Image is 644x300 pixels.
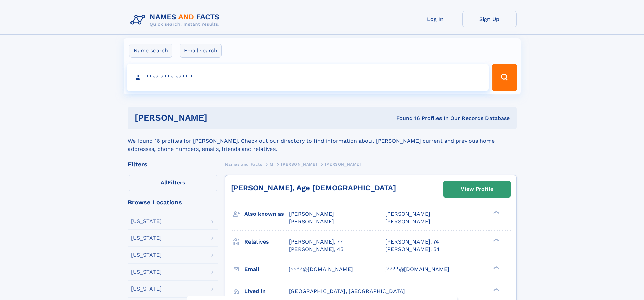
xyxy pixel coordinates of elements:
[302,115,510,122] div: Found 16 Profiles In Our Records Database
[131,235,162,241] div: [US_STATE]
[129,44,172,58] label: Name search
[135,114,302,122] h1: [PERSON_NAME]
[281,160,317,168] a: [PERSON_NAME]
[492,210,500,215] div: ❯
[231,184,396,192] a: [PERSON_NAME], Age [DEMOGRAPHIC_DATA]
[408,11,462,27] a: Log In
[289,246,343,253] a: [PERSON_NAME], 45
[128,199,218,205] div: Browse Locations
[270,162,273,167] span: M
[461,181,493,197] div: View Profile
[492,64,517,91] button: Search Button
[289,288,405,294] span: [GEOGRAPHIC_DATA], [GEOGRAPHIC_DATA]
[131,252,162,258] div: [US_STATE]
[244,285,289,297] h3: Lived in
[385,238,439,246] a: [PERSON_NAME], 74
[462,11,517,27] a: Sign Up
[128,175,218,191] label: Filters
[131,269,162,275] div: [US_STATE]
[180,44,222,58] label: Email search
[225,160,262,168] a: Names and Facts
[289,218,334,225] span: [PERSON_NAME]
[444,181,510,197] a: View Profile
[289,211,334,217] span: [PERSON_NAME]
[161,179,168,186] span: All
[385,218,430,225] span: [PERSON_NAME]
[270,160,273,168] a: M
[244,236,289,248] h3: Relatives
[281,162,317,167] span: [PERSON_NAME]
[244,208,289,220] h3: Also known as
[492,287,500,292] div: ❯
[127,64,489,91] input: search input
[131,286,162,292] div: [US_STATE]
[244,263,289,275] h3: Email
[131,218,162,224] div: [US_STATE]
[289,238,343,246] a: [PERSON_NAME], 77
[385,211,430,217] span: [PERSON_NAME]
[492,238,500,242] div: ❯
[128,11,225,29] img: Logo Names and Facts
[492,265,500,270] div: ❯
[128,161,218,167] div: Filters
[325,162,361,167] span: [PERSON_NAME]
[385,246,440,253] a: [PERSON_NAME], 54
[128,129,517,153] div: We found 16 profiles for [PERSON_NAME]. Check out our directory to find information about [PERSON...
